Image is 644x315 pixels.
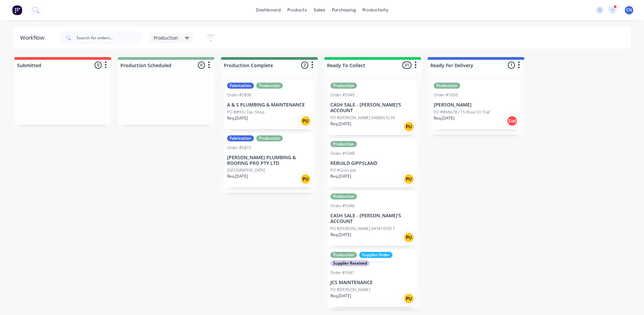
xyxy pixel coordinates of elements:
[330,280,415,285] p: JCS MAINTENANCE
[227,173,248,179] p: Req. [DATE]
[227,92,251,98] div: Order #5896
[227,102,312,108] p: A & S PLUMBING & MAINTENANCE
[328,249,418,307] div: ProductionSupplier OrderSupplier ReceivedOrder #5941JCS MAINTENANCEPO #[PERSON_NAME]Req.[DATE]PU
[626,7,632,13] span: CN
[434,83,460,89] div: Production
[227,155,312,166] p: [PERSON_NAME] PLUMBING & ROOFING PRO PTY LTD
[329,5,359,15] div: purchasing
[404,121,414,132] div: PU
[330,92,355,98] div: Order #5949
[328,80,418,135] div: ProductionOrder #5949CASH SALE - [PERSON_NAME]'S ACCOUNTPO #[PERSON_NAME] 0488653239Req.[DATE]PU
[253,5,284,15] a: dashboard
[310,5,329,15] div: sales
[434,92,458,98] div: Order #5950
[434,109,490,115] p: PO ##66678 / 15 Rose Crt Traf
[330,193,357,199] div: Production
[330,173,351,179] p: Req. [DATE]
[621,292,637,308] iframe: Intercom live chat
[12,5,22,15] img: Factory
[227,109,264,115] p: PO ##932 Doc Shop
[359,5,392,15] div: productivity
[330,293,351,299] p: Req. [DATE]
[330,203,355,209] div: Order #5946
[330,252,357,258] div: Production
[359,252,392,258] div: Supplier Order
[76,31,143,45] input: Search for orders...
[330,141,357,147] div: Production
[330,115,395,121] p: PO #[PERSON_NAME] 0488653239
[284,5,310,15] div: products
[507,116,518,126] div: Del
[404,232,414,243] div: PU
[154,34,178,41] span: Production
[256,135,283,141] div: Production
[330,150,355,156] div: Order #5948
[224,133,314,188] div: FabricationProductionOrder #5833[PERSON_NAME] PLUMBING & ROOFING PRO PTY LTD[GEOGRAPHIC_DATA]Req....
[328,138,418,188] div: ProductionOrder #5948REBUILD GIPPSLANDPO #Griss JobReq.[DATE]PU
[330,161,415,166] p: REBUILD GIPPSLAND
[227,135,254,141] div: Fabrication
[227,167,265,173] p: [GEOGRAPHIC_DATA]
[227,145,251,151] div: Order #5833
[330,270,355,276] div: Order #5941
[330,260,370,266] div: Supplier Received
[330,232,351,238] p: Req. [DATE]
[328,191,418,246] div: ProductionOrder #5946CASH SALE - [PERSON_NAME]'S ACCOUNTPO #[PERSON_NAME] 0434107957Req.[DATE]PU
[330,213,415,224] p: CASH SALE - [PERSON_NAME]'S ACCOUNT
[20,34,48,42] div: Workflow
[431,80,521,129] div: ProductionOrder #5950[PERSON_NAME]PO ##66678 / 15 Rose Crt TrafReq.[DATE]Del
[224,80,314,129] div: FabricationProductionOrder #5896A & S PLUMBING & MAINTENANCEPO ##932 Doc ShopReq.[DATE]PU
[330,226,395,232] p: PO #[PERSON_NAME] 0434107957
[227,83,254,89] div: Fabrication
[256,83,283,89] div: Production
[330,83,357,89] div: Production
[434,115,454,121] p: Req. [DATE]
[330,121,351,127] p: Req. [DATE]
[434,102,518,108] p: [PERSON_NAME]
[330,287,370,293] p: PO #[PERSON_NAME]
[300,174,311,184] div: PU
[404,293,414,304] div: PU
[227,115,248,121] p: Req. [DATE]
[404,174,414,184] div: PU
[330,102,415,114] p: CASH SALE - [PERSON_NAME]'S ACCOUNT
[300,116,311,126] div: PU
[330,167,356,173] p: PO #Griss Job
